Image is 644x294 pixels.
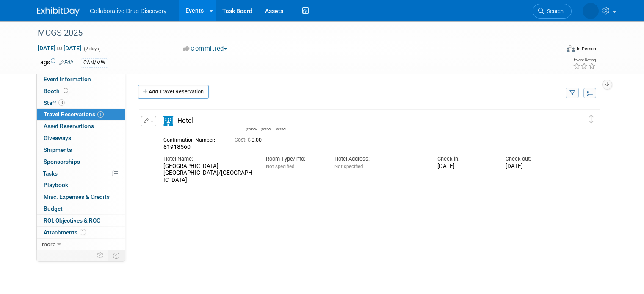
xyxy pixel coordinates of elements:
td: Toggle Event Tabs [108,250,125,261]
div: Check-out: [506,155,561,163]
span: Cost: $ [235,137,252,143]
div: Confirmation Number: [163,135,222,143]
span: Booth not reserved yet [62,88,70,94]
td: Tags [37,58,73,68]
span: (2 days) [83,46,101,52]
span: ROI, Objectives & ROO [44,217,100,224]
span: Budget [44,205,63,212]
span: Event Information [44,76,91,82]
img: Juan Gijzelaar [583,3,599,19]
div: Event Rating [573,58,596,62]
span: Misc. Expenses & Credits [44,193,110,200]
div: [DATE] [506,163,561,170]
a: Budget [37,203,125,214]
span: Asset Reservations [44,123,94,129]
button: Committed [180,44,231,53]
span: Staff [44,99,65,106]
span: Booth [44,88,70,94]
a: Booth [37,85,125,97]
a: Giveaways [37,132,125,144]
a: Add Travel Reservation [138,85,209,99]
span: Search [544,8,564,14]
img: Format-Inperson.png [567,45,575,52]
a: Attachments1 [37,227,125,238]
span: Sponsorships [44,158,80,165]
span: Not specified [266,163,294,169]
span: Shipments [44,146,72,153]
a: Travel Reservations1 [37,109,125,120]
a: Search [533,4,572,19]
a: Tasks [37,168,125,179]
img: ExhibitDay [37,7,80,16]
a: Misc. Expenses & Credits [37,191,125,203]
div: Juan Gijzelaar [261,126,271,131]
div: Hotel Name: [163,155,253,163]
i: Click and drag to move item [589,115,594,124]
span: Attachments [44,229,86,236]
div: [DATE] [437,163,493,170]
img: Michael Woodhouse [276,115,287,126]
span: 1 [80,229,86,235]
span: Giveaways [44,135,71,141]
span: [DATE] [DATE] [37,44,82,52]
i: Hotel [163,116,173,126]
div: In-Person [576,46,596,52]
a: Sponsorships [37,156,125,168]
span: Collaborative Drug Discovery [90,8,166,14]
span: Not specified [334,163,363,169]
span: 81918560 [163,143,191,150]
div: Check-in: [437,155,493,163]
span: Tasks [43,170,58,177]
a: Shipments [37,144,125,156]
a: more [37,239,125,250]
div: Evan Moriarity [244,115,259,131]
span: Playbook [44,181,68,188]
div: Event Format [514,44,596,57]
span: Hotel [177,117,193,124]
span: 3 [58,99,65,106]
div: Hotel Address: [334,155,424,163]
div: CAN/MW [81,58,108,67]
div: Michael Woodhouse [274,115,288,131]
a: Playbook [37,179,125,191]
span: 0.00 [235,137,265,143]
span: more [42,241,55,247]
div: Room Type/Info: [266,155,322,163]
a: Edit [59,60,73,66]
img: Juan Gijzelaar [261,115,273,126]
div: Juan Gijzelaar [259,115,274,131]
span: 1 [97,111,104,118]
img: Evan Moriarity [246,115,258,126]
i: Filter by Traveler [569,91,575,96]
div: MCGS 2025 [35,25,549,41]
span: Travel Reservations [44,111,104,118]
a: Staff3 [37,97,125,109]
div: [GEOGRAPHIC_DATA] [GEOGRAPHIC_DATA]/[GEOGRAPHIC_DATA] [163,163,253,184]
a: Asset Reservations [37,121,125,132]
div: Michael Woodhouse [276,126,286,131]
span: to [55,45,64,52]
a: Event Information [37,74,125,85]
a: ROI, Objectives & ROO [37,215,125,226]
td: Personalize Event Tab Strip [93,250,108,261]
div: Evan Moriarity [246,126,257,131]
